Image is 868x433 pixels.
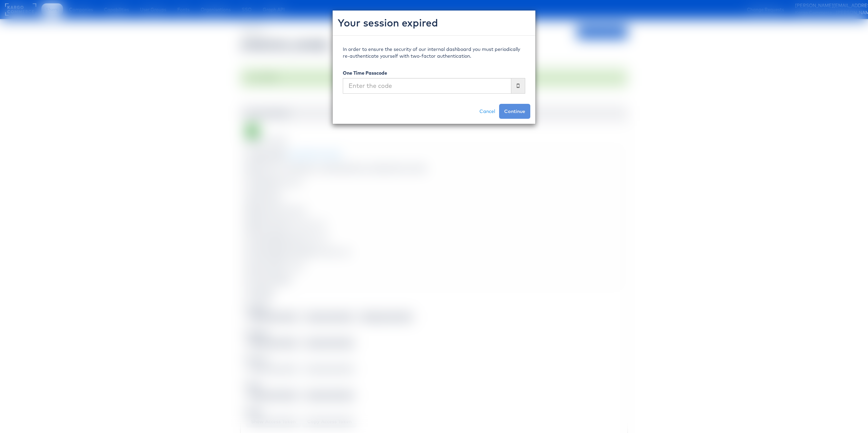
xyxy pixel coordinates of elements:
[499,104,530,119] button: Continue
[343,46,525,59] p: In order to ensure the security of our internal dashboard you must periodically re-authenticate y...
[343,70,387,76] label: One Time Passcode
[475,104,499,119] a: Cancel
[343,78,511,94] input: Enter the code
[338,16,530,30] h2: Your session expired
